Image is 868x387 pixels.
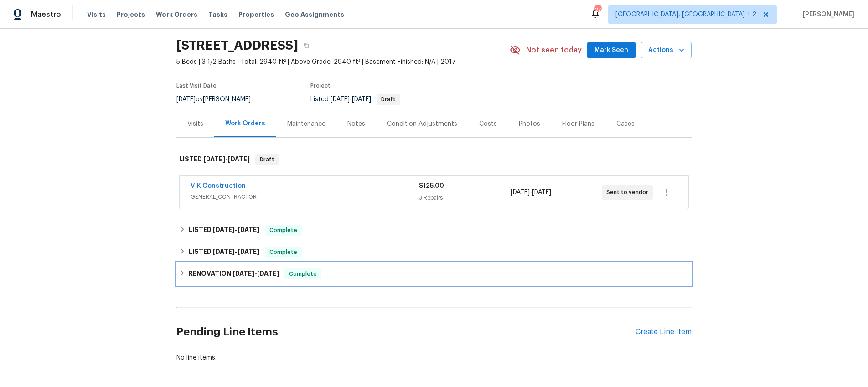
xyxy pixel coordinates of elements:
div: LISTED [DATE]-[DATE]Complete [176,219,692,241]
span: $125.00 [419,183,444,189]
div: Visits [187,119,203,129]
span: GENERAL_CONTRACTOR [191,192,419,201]
span: Properties [238,10,274,19]
span: Maestro [31,10,61,19]
span: Tasks [208,11,227,18]
div: RENOVATION [DATE]-[DATE]Complete [176,263,692,285]
span: 5 Beds | 3 1/2 Baths | Total: 2940 ft² | Above Grade: 2940 ft² | Basement Finished: N/A | 2017 [176,57,510,67]
span: [DATE] [232,270,254,277]
span: Geo Assignments [285,10,344,19]
span: - [213,227,259,233]
span: [DATE] [213,227,235,233]
div: by [PERSON_NAME] [176,94,262,105]
span: [DATE] [257,270,279,277]
span: Last Visit Date [176,83,217,88]
span: Visits [87,10,106,19]
span: [GEOGRAPHIC_DATA], [GEOGRAPHIC_DATA] + 2 [615,10,756,19]
button: Mark Seen [587,42,635,59]
span: Work Orders [156,10,197,19]
div: Notes [347,119,365,129]
span: [DATE] [176,96,196,103]
a: VIK Construction [191,183,246,189]
span: Project [310,83,331,88]
span: Projects [117,10,145,19]
span: [DATE] [238,248,259,255]
div: LISTED [DATE]-[DATE]Complete [176,241,692,263]
h6: LISTED [189,225,259,236]
span: Complete [285,269,320,279]
div: Condition Adjustments [387,119,457,129]
span: [DATE] [203,156,225,162]
span: Listed [310,96,400,103]
span: [DATE] [331,96,350,103]
div: Cases [616,119,635,129]
span: Draft [377,97,399,102]
div: Floor Plans [562,119,594,129]
span: - [511,188,551,197]
span: - [232,270,279,277]
div: Photos [519,119,540,129]
span: Draft [256,155,278,164]
span: - [213,248,259,255]
h2: Pending Line Items [176,311,635,353]
h6: RENOVATION [189,268,279,279]
span: Actions [648,45,684,56]
span: Complete [266,226,301,235]
button: Copy Address [298,37,315,54]
span: Sent to vendor [606,188,652,197]
div: LISTED [DATE]-[DATE]Draft [176,145,692,174]
span: - [331,96,371,103]
div: 27 [594,5,601,15]
button: Actions [641,42,692,59]
div: Create Line Item [635,328,692,336]
span: [DATE] [228,156,250,162]
span: [DATE] [511,189,530,196]
span: [DATE] [352,96,371,103]
div: No line items. [176,353,692,362]
div: Work Orders [225,119,265,128]
h6: LISTED [179,154,250,165]
span: [DATE] [213,248,235,255]
span: [PERSON_NAME] [799,10,854,19]
span: [DATE] [238,227,259,233]
div: Costs [479,119,497,129]
h2: [STREET_ADDRESS] [176,41,298,50]
h6: LISTED [189,247,259,258]
div: 3 Repairs [419,193,510,202]
div: Maintenance [287,119,325,129]
span: Not seen today [526,46,582,55]
span: [DATE] [532,189,551,196]
span: - [203,156,250,162]
span: Complete [266,248,301,257]
span: Mark Seen [594,45,628,56]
